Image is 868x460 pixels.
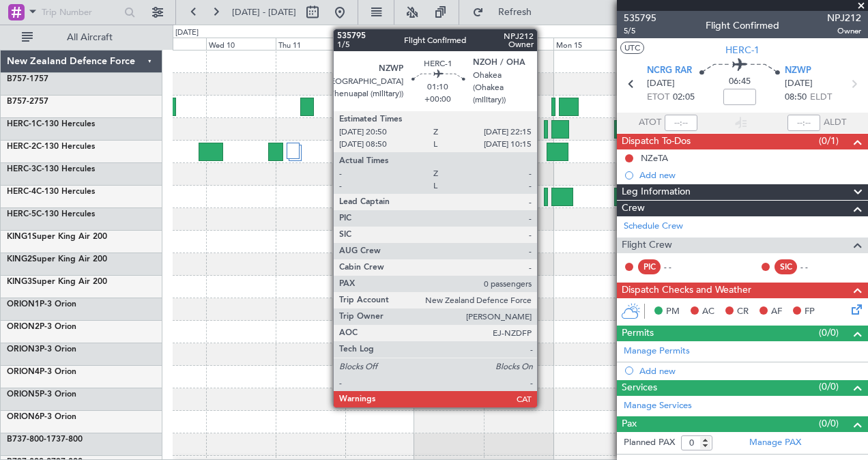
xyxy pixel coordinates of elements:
[7,413,76,421] a: ORION6P-3 Orion
[737,305,749,319] span: CR
[771,305,782,319] span: AF
[620,42,644,54] button: UTC
[7,368,40,376] span: ORION4
[7,300,40,308] span: ORION1
[7,75,48,83] a: B757-1757
[639,365,861,377] div: Add new
[7,390,40,399] span: ORION5
[800,261,831,273] div: - -
[7,210,36,218] span: HERC-5
[7,143,95,151] a: HERC-2C-130 Hercules
[466,1,548,23] button: Refresh
[7,98,34,106] span: B757-2
[810,91,832,104] span: ELDT
[7,413,40,421] span: ORION6
[206,38,276,50] div: Wed 10
[7,233,107,241] a: KING1Super King Air 200
[729,75,751,89] span: 06:45
[647,91,669,104] span: ETOT
[827,11,861,25] span: NPJ212
[7,345,76,354] a: ORION3P-3 Orion
[7,120,95,128] a: HERC-1C-130 Hercules
[622,416,637,432] span: Pax
[785,91,807,104] span: 08:50
[665,115,697,131] input: --:--
[827,25,861,37] span: Owner
[622,380,657,396] span: Services
[702,305,714,319] span: AC
[7,390,76,399] a: ORION5P-3 Orion
[7,210,95,218] a: HERC-5C-130 Hercules
[641,152,668,164] div: NZeTA
[487,8,544,17] span: Refresh
[706,18,779,33] div: Flight Confirmed
[805,305,815,319] span: FP
[7,188,95,196] a: HERC-4C-130 Hercules
[622,184,691,200] span: Leg Information
[414,38,484,50] div: Sat 13
[819,379,839,394] span: (0/0)
[7,188,36,196] span: HERC-4
[7,75,34,83] span: B757-1
[42,2,120,23] input: Trip Number
[7,120,36,128] span: HERC-1
[175,27,199,39] div: [DATE]
[7,255,32,263] span: KING2
[785,77,813,91] span: [DATE]
[484,38,553,50] div: Sun 14
[7,98,48,106] a: B757-2757
[553,38,623,50] div: Mon 15
[7,278,107,286] a: KING3Super King Air 200
[7,143,36,151] span: HERC-2
[775,259,797,274] div: SIC
[7,435,83,444] a: B737-800-1737-800
[819,326,839,340] span: (0/0)
[622,238,672,253] span: Flight Crew
[638,259,661,274] div: PIC
[647,64,692,78] span: NCRG RAR
[7,368,76,376] a: ORION4P-3 Orion
[647,77,675,91] span: [DATE]
[7,165,36,173] span: HERC-3
[819,416,839,431] span: (0/0)
[15,27,148,48] button: All Aircraft
[639,169,861,181] div: Add new
[624,399,692,413] a: Manage Services
[7,323,40,331] span: ORION2
[7,435,51,444] span: B737-800-1
[622,283,751,298] span: Dispatch Checks and Weather
[725,43,759,57] span: HERC-1
[276,38,345,50] div: Thu 11
[35,33,144,42] span: All Aircraft
[7,345,40,354] span: ORION3
[622,326,654,341] span: Permits
[7,165,95,173] a: HERC-3C-130 Hercules
[7,255,107,263] a: KING2Super King Air 200
[624,345,690,358] a: Manage Permits
[624,25,656,37] span: 5/5
[7,300,76,308] a: ORION1P-3 Orion
[7,323,76,331] a: ORION2P-3 Orion
[622,134,691,149] span: Dispatch To-Dos
[819,134,839,148] span: (0/1)
[624,11,656,25] span: 535795
[666,305,680,319] span: PM
[624,436,675,450] label: Planned PAX
[622,201,645,216] span: Crew
[749,436,801,450] a: Manage PAX
[624,220,683,233] a: Schedule Crew
[824,116,846,130] span: ALDT
[785,64,811,78] span: NZWP
[345,38,415,50] div: Fri 12
[232,6,296,18] span: [DATE] - [DATE]
[673,91,695,104] span: 02:05
[7,278,32,286] span: KING3
[639,116,661,130] span: ATOT
[7,233,32,241] span: KING1
[664,261,695,273] div: - -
